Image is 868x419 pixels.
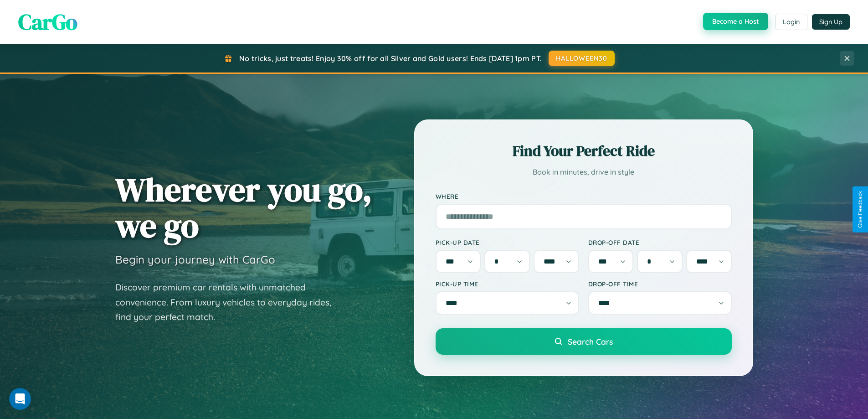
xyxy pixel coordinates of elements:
button: Sign Up [812,14,850,30]
button: HALLOWEEN30 [549,51,615,66]
label: Pick-up Time [436,280,579,288]
button: Login [775,14,807,30]
label: Drop-off Time [588,280,732,288]
label: Where [436,192,732,200]
p: Book in minutes, drive in style [436,166,732,179]
h2: Find Your Perfect Ride [436,141,732,161]
h1: Wherever you go, we go [115,171,372,243]
button: Search Cars [436,328,732,355]
h3: Begin your journey with CarGo [115,253,275,266]
label: Drop-off Date [588,238,732,246]
p: Discover premium car rentals with unmatched convenience. From luxury vehicles to everyday rides, ... [115,280,343,325]
span: Search Cars [568,336,613,347]
iframe: Intercom live chat [9,388,31,410]
label: Pick-up Date [436,238,579,246]
span: CarGo [18,7,77,37]
button: Become a Host [703,13,768,30]
span: No tricks, just treats! Enjoy 30% off for all Silver and Gold users! Ends [DATE] 1pm PT. [239,54,542,63]
div: Give Feedback [857,191,863,228]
